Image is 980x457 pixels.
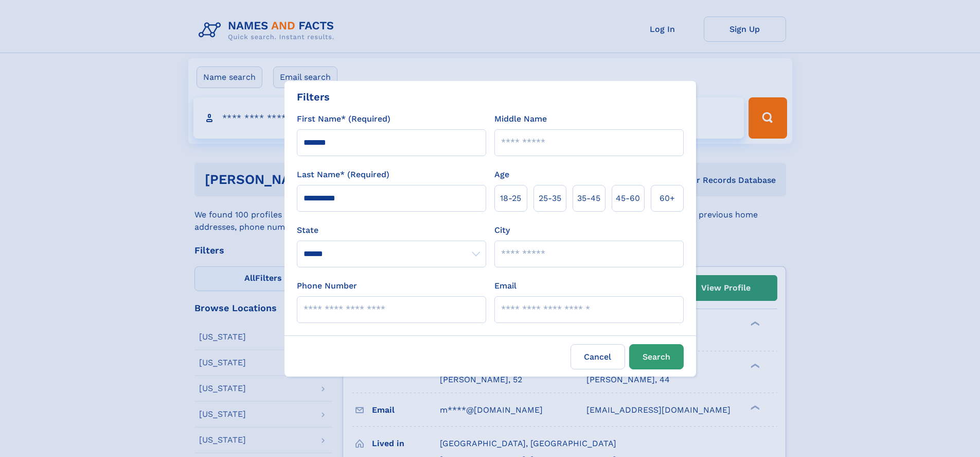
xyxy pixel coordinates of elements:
[494,280,516,292] label: Email
[616,192,640,205] span: 45‑60
[494,113,547,125] label: Middle Name
[297,89,330,105] div: Filters
[494,224,510,236] label: City
[297,280,357,292] label: Phone Number
[500,192,521,205] span: 18‑25
[539,192,561,205] span: 25‑35
[660,192,675,205] span: 60+
[629,344,684,369] button: Search
[297,224,486,236] label: State
[571,344,625,369] label: Cancel
[297,168,389,181] label: Last Name* (Required)
[297,113,390,125] label: First Name* (Required)
[494,168,509,181] label: Age
[577,192,600,205] span: 35‑45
